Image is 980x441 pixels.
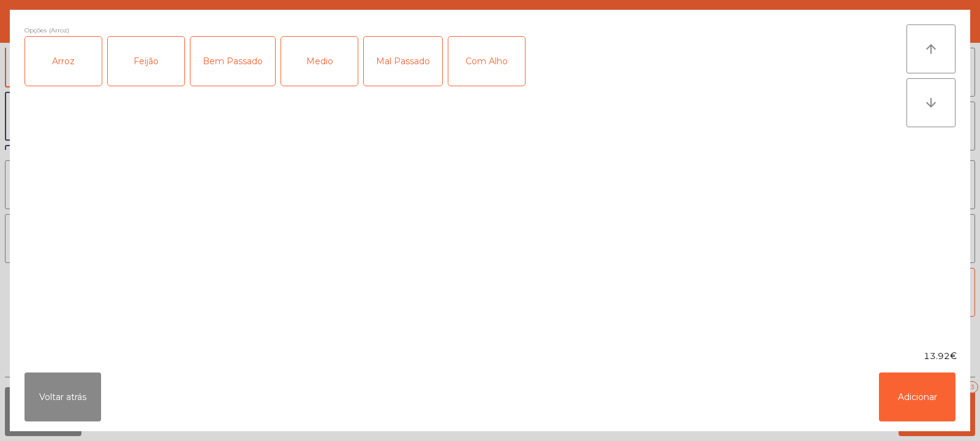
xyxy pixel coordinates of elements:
div: Feijão [108,37,184,86]
div: Bem Passado [190,37,275,86]
button: arrow_upward [907,24,956,73]
span: (Arroz) [49,24,69,36]
div: Com Alho [448,37,525,86]
button: arrow_downward [907,78,956,127]
button: Voltar atrás [24,372,101,421]
div: Arroz [25,37,102,86]
span: Opções [24,24,47,36]
div: 13.92€ [10,350,970,363]
button: Adicionar [879,372,956,421]
i: arrow_downward [924,95,938,110]
i: arrow_upward [924,42,938,56]
div: Medio [281,37,358,86]
div: Mal Passado [364,37,442,86]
